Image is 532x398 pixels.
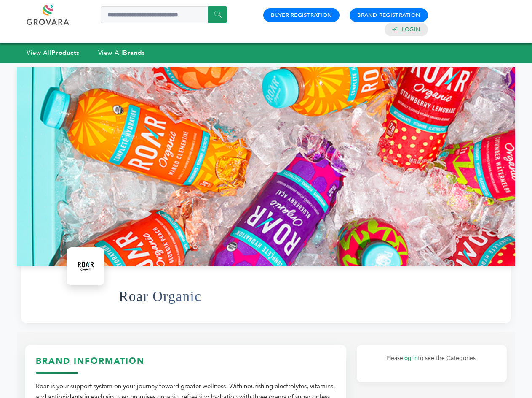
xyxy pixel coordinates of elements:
[27,49,80,57] a: View AllProducts
[403,354,418,362] a: log in
[365,353,498,363] p: Please to see the Categories.
[119,276,201,317] h1: Roar Organic
[69,249,102,283] img: Roar Organic Logo
[36,355,336,374] h3: Brand Information
[357,11,420,19] a: Brand Registration
[123,49,145,57] strong: Brands
[98,49,145,57] a: View AllBrands
[402,26,420,33] a: Login
[271,11,332,19] a: Buyer Registration
[101,6,227,23] input: Search a product or brand...
[51,49,79,57] strong: Products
